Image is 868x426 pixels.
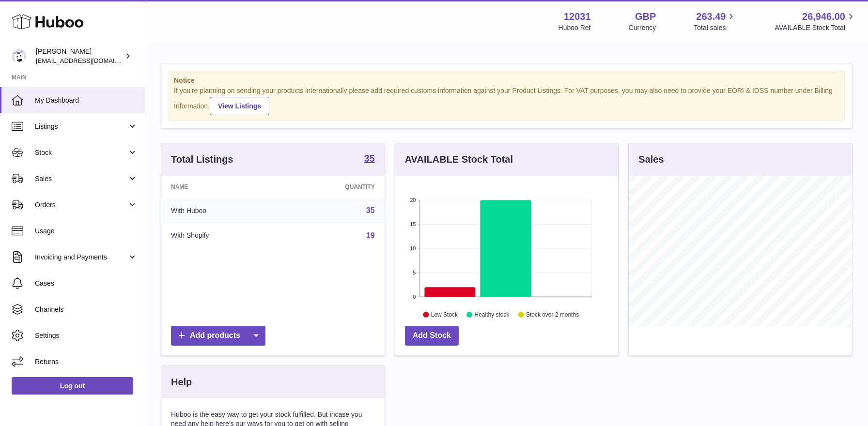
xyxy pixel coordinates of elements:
h3: Sales [638,153,664,166]
a: Log out [12,377,133,395]
strong: Notice [174,76,839,85]
span: 26,946.00 [802,10,845,23]
strong: GBP [635,10,656,23]
text: 0 [413,294,416,300]
td: With Shopify [161,223,281,248]
text: Healthy stock [474,311,510,318]
div: Currency [629,23,656,32]
a: 35 [366,206,375,214]
text: Low Stock [431,311,458,318]
span: Cases [35,279,138,288]
strong: 12031 [564,10,591,23]
th: Quantity [281,176,384,198]
div: If you're planning on sending your products internationally please add required customs informati... [174,86,839,115]
td: With Huboo [161,198,281,223]
h3: Total Listings [171,153,233,166]
a: View Listings [210,97,269,115]
a: Add products [171,326,265,346]
span: Channels [35,305,138,314]
span: Sales [35,174,127,183]
text: Stock over 2 months [526,311,579,318]
a: 35 [364,153,374,165]
span: Usage [35,227,138,236]
span: Returns [35,357,138,366]
text: 15 [410,221,416,227]
a: 26,946.00 AVAILABLE Stock Total [775,10,856,32]
span: 263.49 [696,10,726,23]
h3: Help [171,376,192,389]
text: 5 [413,270,416,275]
text: 20 [410,197,416,203]
a: Add Stock [405,326,459,346]
span: Orders [35,200,127,210]
img: admin@makewellforyou.com [12,49,26,63]
h3: AVAILABLE Stock Total [405,153,513,166]
div: Huboo Ref [558,23,591,32]
span: Settings [35,331,138,340]
span: [EMAIL_ADDRESS][DOMAIN_NAME] [36,57,142,64]
span: Stock [35,148,127,157]
span: AVAILABLE Stock Total [775,23,856,32]
span: Listings [35,122,127,131]
span: My Dashboard [35,96,138,105]
strong: 35 [364,153,374,163]
text: 10 [410,245,416,251]
a: 263.49 Total sales [694,10,737,32]
span: Invoicing and Payments [35,253,127,262]
th: Name [161,176,281,198]
div: [PERSON_NAME] [36,47,123,65]
span: Total sales [694,23,737,32]
a: 19 [366,231,375,240]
